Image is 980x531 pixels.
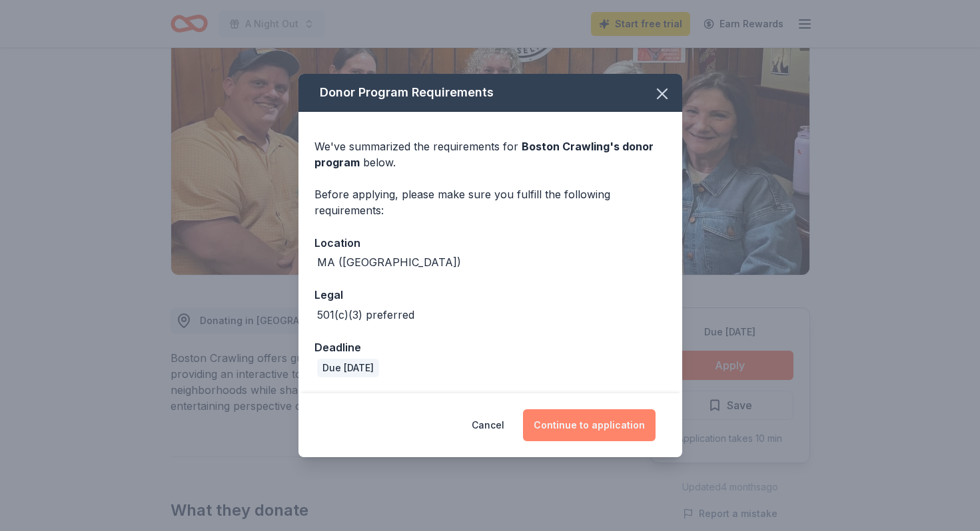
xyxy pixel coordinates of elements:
div: Legal [314,286,666,303]
div: Before applying, please make sure you fulfill the following requirements: [314,186,666,218]
div: Donor Program Requirements [298,74,682,112]
div: Due [DATE] [317,359,379,377]
div: MA ([GEOGRAPHIC_DATA]) [317,254,461,270]
div: We've summarized the requirements for below. [314,138,666,170]
div: Deadline [314,339,666,356]
button: Cancel [472,409,504,441]
div: Location [314,234,666,252]
button: Continue to application [523,409,656,441]
div: 501(c)(3) preferred [317,307,414,323]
